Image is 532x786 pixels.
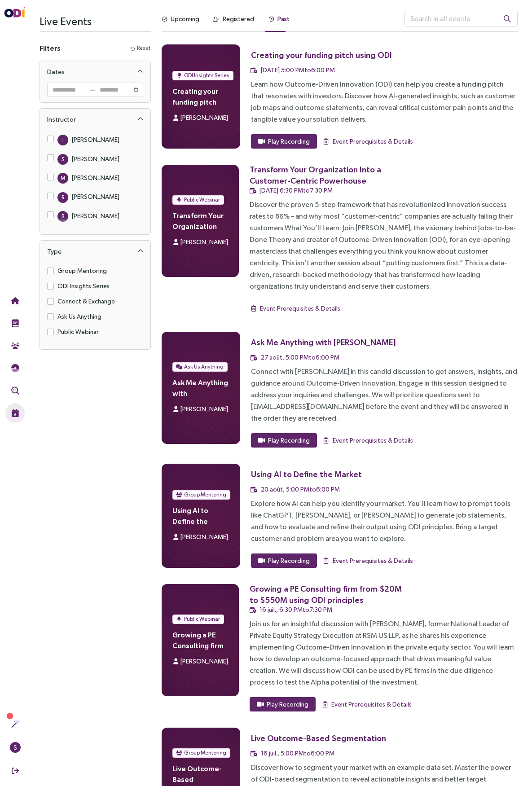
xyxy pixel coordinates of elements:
div: Transform Your Organization Into a Customer-Centric Powerhouse [250,164,407,186]
button: search [496,11,519,26]
div: Live Outcome-Based Segmentation [251,733,386,744]
div: Connect with [PERSON_NAME] in this candid discussion to get answers, insights, and guidance aroun... [251,366,518,424]
div: Creating your funding pitch using ODI [251,49,392,61]
img: Actions [11,720,19,728]
span: Reset [137,44,150,53]
h4: Ask Me Anything with [PERSON_NAME] [172,377,229,399]
span: Play Recording [267,699,308,709]
button: Event Prerequisites & Details [322,553,413,568]
span: Event Prerequisites & Details [260,303,340,313]
div: Type [47,246,62,257]
span: Connect & Exchange [54,296,119,306]
img: JTBD Needs Framework [11,364,19,372]
h4: Using AI to Define the Market [172,505,229,527]
h4: Creating your funding pitch using ODI [172,86,229,107]
span: [DATE] 5:00 PM to 6:00 PM [261,66,335,74]
button: Community [5,336,25,356]
span: Ask Us Anything [54,312,105,321]
span: T [61,135,65,145]
span: [PERSON_NAME] [180,533,228,540]
h4: Growing a PE Consulting firm from $20M to $550M using ODI principles [172,629,228,651]
div: Using AI to Define the Market [251,469,362,480]
button: Outcome Validation [5,381,25,400]
span: Public Webinar [184,195,220,204]
img: Training [11,319,19,327]
input: Search in all events [404,11,518,26]
span: R [62,192,64,203]
div: Instructor [40,109,150,130]
img: Live Events [11,409,19,417]
span: Public Webinar [184,615,220,624]
span: ODI Insights Series [54,281,113,291]
button: Play Recording [251,433,317,448]
h3: Live Events [40,11,151,31]
button: S [5,738,25,757]
div: [PERSON_NAME] [72,154,119,164]
div: Instructor [47,114,76,125]
span: Ask Us Anything [184,362,224,371]
button: Event Prerequisites & Details [321,697,412,711]
span: Play Recording [268,556,310,566]
div: Discover the proven 5-step framework that has revolutionized innovation success rates to 86% – an... [250,199,518,292]
span: Event Prerequisites & Details [331,699,412,709]
div: Ask Me Anything with [PERSON_NAME] [251,337,396,348]
span: search [503,15,511,23]
button: Event Prerequisites & Details [322,433,413,448]
span: Play Recording [268,435,310,445]
span: Event Prerequisites & Details [333,435,413,445]
span: Event Prerequisites & Details [333,556,413,566]
div: Type [40,241,150,262]
button: Event Prerequisites & Details [322,134,413,149]
span: Public Webinar [54,327,102,337]
span: [DATE] 6:30 PM to 7:30 PM [259,187,333,194]
div: Explore how AI can help you identify your market. You’ll learn how to prompt tools like ChatGPT, ... [251,498,518,544]
span: [PERSON_NAME] [180,114,228,121]
img: Outcome Validation [11,386,19,395]
h4: Live Outcome-Based Segmentation [172,763,229,785]
span: 20 août, 5:00 PM to 6:00 PM [261,486,340,493]
button: Training [5,313,25,333]
button: Event Prerequisites & Details [250,301,341,316]
span: S [13,742,17,753]
button: Play Recording [251,553,317,568]
div: [PERSON_NAME] [72,192,119,202]
h4: Transform Your Organization Into a Customer-Centric Powerhouse [172,210,228,232]
div: Upcoming [171,14,199,24]
span: 16 juil., 5:00 PM to 6:00 PM [261,750,334,757]
div: Past [277,14,290,24]
span: Play Recording [268,136,310,146]
span: 1 [9,713,11,719]
button: Reset [130,44,151,53]
span: 16 juil., 6:30 PM to 7:30 PM [259,606,332,613]
button: Play Recording [251,134,317,149]
span: [PERSON_NAME] [180,658,228,665]
span: [PERSON_NAME] [180,405,228,413]
button: Sign Out [5,761,25,781]
div: [PERSON_NAME] [72,211,119,221]
h4: Filters [40,43,61,53]
span: M [61,173,65,184]
button: Needs Framework [5,358,25,378]
div: Learn how Outcome-Driven Innovation (ODI) can help you create a funding pitch that resonates with... [251,79,518,125]
div: Dates [40,61,150,83]
div: Dates [47,66,65,77]
span: to [89,86,96,93]
span: Event Prerequisites & Details [333,136,413,146]
div: Registered [223,14,254,24]
div: Growing a PE Consulting firm from $20M to $550M using ODI principles [250,583,407,606]
span: [PERSON_NAME] [180,238,228,246]
span: swap-right [89,86,96,93]
span: B [62,211,64,222]
img: Community [11,342,19,350]
button: Actions [5,714,25,734]
div: [PERSON_NAME] [72,173,119,183]
span: ODI Insights Series [184,71,229,80]
div: Join us for an insightful discussion with [PERSON_NAME], former National Leader of Private Equity... [250,618,518,688]
span: S [62,154,64,165]
span: 27 août, 5:00 PM to 6:00 PM [261,354,339,361]
button: Home [5,291,25,311]
div: [PERSON_NAME] [72,135,119,145]
span: Group Mentoring [184,490,226,499]
button: Live Events [5,403,25,423]
span: Group Mentoring [184,748,226,757]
